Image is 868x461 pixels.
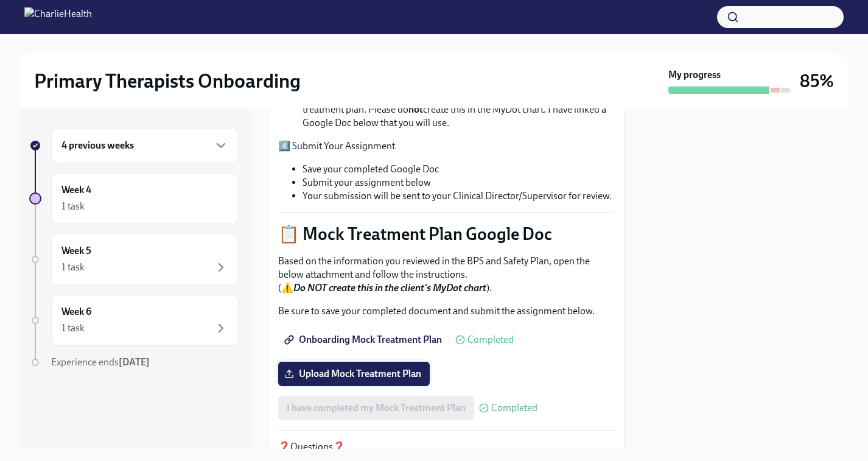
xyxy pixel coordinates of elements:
h6: Week 6 [61,305,91,318]
span: Completed [491,403,537,413]
span: Completed [467,335,514,345]
p: 4️⃣ Submit Your Assignment [278,139,614,153]
label: Upload Mock Treatment Plan [278,362,430,386]
div: 4 previous weeks [51,128,239,163]
span: Onboarding Mock Treatment Plan [287,334,442,346]
div: 1 task [61,200,85,213]
h6: Week 5 [61,244,91,258]
h6: 4 previous weeks [61,139,134,152]
li: Your submission will be sent to your Clinical Director/Supervisor for review. [303,189,614,203]
strong: [DATE] [119,356,150,368]
span: Experience ends [51,356,150,368]
li: The next step of this assignment will instruct you to create an initial treatment plan. Please do... [303,90,614,130]
p: 📋 Mock Treatment Plan Google Doc [278,223,614,245]
span: Upload Mock Treatment Plan [287,368,421,380]
li: Save your completed Google Doc [303,163,614,176]
a: Week 51 task [29,234,239,285]
img: CharlieHealth [24,7,92,27]
h2: Primary Therapists Onboarding [34,69,301,93]
p: Be sure to save your completed document and submit the assignment below. [278,304,614,318]
h3: 85% [800,70,834,92]
div: 1 task [61,261,85,274]
p: Based on the information you reviewed in the BPS and Safety Plan, open the below attachment and f... [278,255,614,295]
div: 1 task [61,322,85,335]
a: Week 41 task [29,173,239,224]
h6: Week 4 [61,183,91,197]
a: Week 61 task [29,295,239,346]
li: Submit your assignment below [303,176,614,189]
strong: not [408,104,423,115]
a: Onboarding Mock Treatment Plan [278,328,450,352]
strong: My progress [668,68,721,82]
strong: Do NOT create this in the client's MyDot chart [293,282,486,294]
